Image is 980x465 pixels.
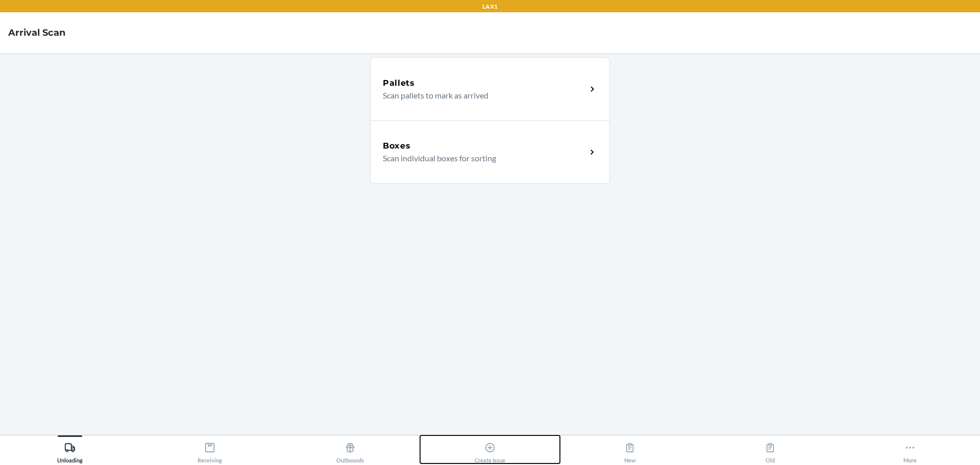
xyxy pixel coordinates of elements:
a: PalletsScan pallets to mark as arrived [370,57,610,120]
p: LAX1 [482,2,498,11]
div: Outbounds [336,438,364,463]
div: More [903,438,917,463]
p: Scan individual boxes for sorting [383,152,578,164]
div: Old [765,438,776,463]
h5: Pallets [383,77,415,89]
div: Unloading [57,438,83,463]
div: Create Issue [475,438,505,463]
button: Old [700,435,840,463]
button: More [840,435,980,463]
button: Receiving [140,435,280,463]
h5: Boxes [383,140,411,152]
div: Receiving [198,438,222,463]
button: New [560,435,700,463]
button: Create Issue [420,435,560,463]
p: Scan pallets to mark as arrived [383,89,578,102]
a: BoxesScan individual boxes for sorting [370,120,610,184]
div: New [624,438,636,463]
button: Outbounds [280,435,420,463]
h4: Arrival Scan [8,26,65,39]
